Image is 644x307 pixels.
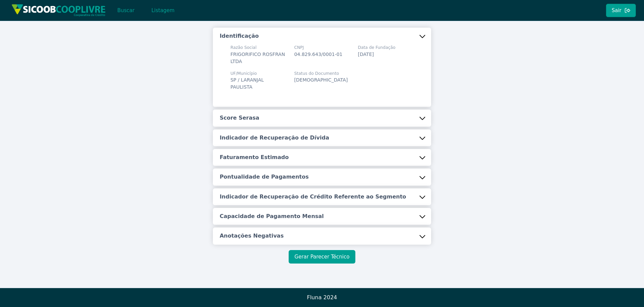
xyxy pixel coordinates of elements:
[213,129,431,146] button: Indicador de Recuperação de Dívida
[213,188,431,205] button: Indicador de Recuperação de Crédito Referente ao Segmento
[11,4,106,17] img: img/sicoob_cooplivre.png
[230,52,285,64] span: FRIGORIFICO ROSFRAN LTDA
[294,77,348,83] span: [DEMOGRAPHIC_DATA]
[213,149,431,166] button: Faturamento Estimado
[111,4,140,17] button: Buscar
[358,44,395,51] span: Data de Fundação
[307,294,337,301] span: Fluna 2024
[289,250,355,264] button: Gerar Parecer Técnico
[220,32,259,40] h5: Identificação
[146,4,180,17] button: Listagem
[358,52,374,57] span: [DATE]
[294,52,342,57] span: 04.829.643/0001-01
[213,28,431,44] button: Identificação
[220,114,259,122] h5: Score Serasa
[230,44,286,51] span: Razão Social
[220,154,289,161] h5: Faturamento Estimado
[220,173,309,181] h5: Pontualidade de Pagamentos
[294,44,342,51] span: CNPJ
[220,232,284,240] h5: Anotações Negativas
[220,193,406,201] h5: Indicador de Recuperação de Crédito Referente ao Segmento
[213,208,431,225] button: Capacidade de Pagamento Mensal
[213,110,431,126] button: Score Serasa
[230,77,264,90] span: SP / LARANJAL PAULISTA
[294,70,348,76] span: Status do Documento
[230,70,286,76] span: UF/Município
[213,168,431,185] button: Pontualidade de Pagamentos
[606,4,636,17] button: Sair
[213,227,431,244] button: Anotações Negativas
[220,213,324,220] h5: Capacidade de Pagamento Mensal
[220,134,329,142] h5: Indicador de Recuperação de Dívida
